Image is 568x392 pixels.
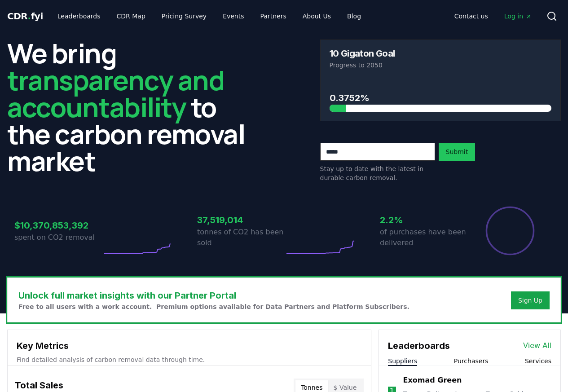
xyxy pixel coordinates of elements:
[330,91,552,105] h3: 0.3752%
[154,8,214,24] a: Pricing Survey
[197,227,284,248] p: tonnes of CO2 has been sold
[14,219,101,232] h3: $10,370,853,392
[330,61,552,70] p: Progress to 2050
[447,8,539,24] nav: Main
[380,227,467,248] p: of purchases have been delivered
[525,357,551,366] button: Services
[403,375,462,386] a: Exomad Green
[340,8,368,24] a: Blog
[388,357,417,366] button: Suppliers
[485,206,535,256] div: Percentage of sales delivered
[511,291,550,309] button: Sign Up
[18,289,409,302] h3: Unlock full market insights with our Partner Portal
[253,8,294,24] a: Partners
[50,8,108,24] a: Leaderboards
[454,357,489,366] button: Purchasers
[330,49,395,58] h3: 10 Gigaton Goal
[504,12,532,21] span: Log in
[7,62,224,125] span: transparency and accountability
[523,340,551,351] a: View All
[110,8,153,24] a: CDR Map
[320,164,435,182] p: Stay up to date with the latest in durable carbon removal.
[50,8,368,24] nav: Main
[7,10,43,22] a: CDR.fyi
[17,355,362,364] p: Find detailed analysis of carbon removal data through time.
[7,40,248,174] h2: We bring to the carbon removal market
[447,8,495,24] a: Contact us
[295,8,338,24] a: About Us
[7,11,43,22] span: CDR fyi
[216,8,251,24] a: Events
[518,296,542,305] a: Sign Up
[439,143,476,161] button: Submit
[497,8,539,24] a: Log in
[14,232,101,243] p: spent on CO2 removal
[380,213,467,227] h3: 2.2%
[18,302,409,311] p: Free to all users with a work account. Premium options available for Data Partners and Platform S...
[197,213,284,227] h3: 37,519,014
[28,11,31,22] span: .
[388,339,450,352] h3: Leaderboards
[17,339,362,352] h3: Key Metrics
